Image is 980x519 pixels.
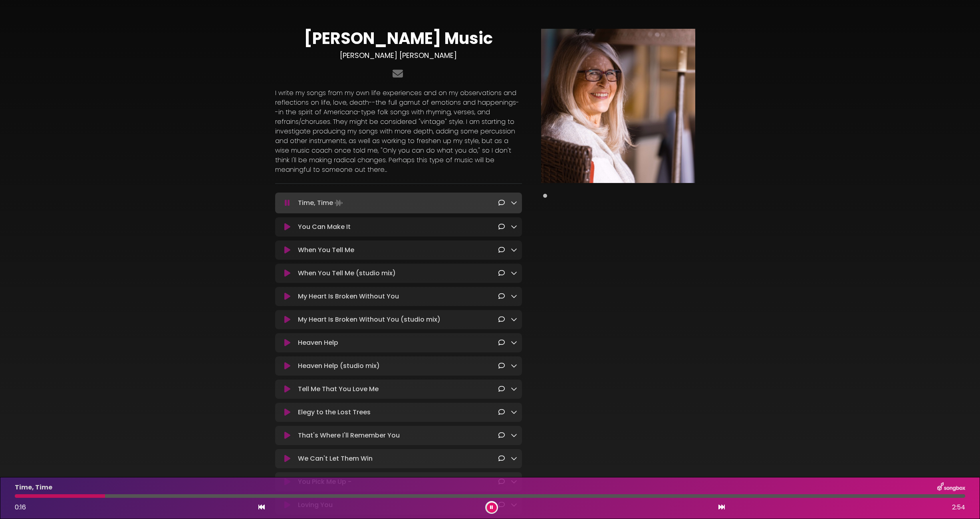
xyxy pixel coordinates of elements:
p: You Can Make It [298,222,351,232]
p: Elegy to the Lost Trees [298,408,371,417]
img: Main Media [541,29,695,183]
p: When You Tell Me (studio mix) [298,268,396,278]
h1: [PERSON_NAME] Music [275,29,522,48]
span: 2:54 [952,503,965,512]
span: 0:16 [15,503,26,512]
img: waveform4.gif [333,197,344,209]
img: songbox-logo-white.png [937,482,965,493]
p: My Heart Is Broken Without You [298,292,399,301]
p: We Can't Let Them Win [298,454,373,463]
p: Time, Time [15,483,52,492]
p: Time, Time [298,197,344,209]
p: When You Tell Me [298,245,354,255]
p: Heaven Help [298,338,338,348]
p: I write my songs from my own life experiences and on my observations and reflections on life, lov... [275,88,522,175]
p: Tell Me That You Love Me [298,384,379,394]
p: Heaven Help (studio mix) [298,361,380,371]
p: That's Where I'll Remember You [298,431,400,440]
p: My Heart Is Broken Without You (studio mix) [298,315,440,324]
h3: [PERSON_NAME] [PERSON_NAME] [275,51,522,60]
